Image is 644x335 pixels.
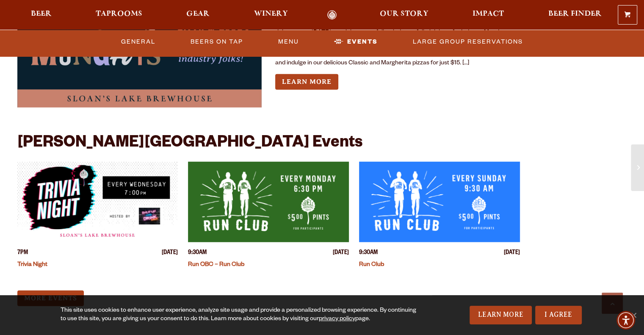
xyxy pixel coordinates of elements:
a: Our Story [374,10,434,20]
span: [DATE] [504,249,520,258]
a: Gear [181,10,215,20]
a: Run Club [359,262,384,269]
div: Accessibility Menu [616,311,635,329]
span: Taprooms [96,11,142,17]
span: 7PM [17,249,28,258]
a: Run OBC – Run Club [188,262,244,269]
span: 9:30AM [188,249,207,258]
a: Beers On Tap [187,32,246,51]
a: Learn More [470,306,532,324]
span: Winery [254,11,288,17]
a: privacy policy [319,316,355,323]
a: Beer [25,10,57,20]
a: More Events (opens in a new window) [17,291,84,306]
a: Events [331,32,381,51]
span: Our Story [380,11,428,17]
a: View event details [188,162,349,242]
div: This site uses cookies to enhance user experience, analyze site usage and provide a personalized ... [61,307,422,324]
a: View event details [17,162,178,242]
a: I Agree [535,306,582,324]
span: Impact [473,11,504,17]
span: [DATE] [333,249,349,258]
a: General [118,32,159,51]
a: Impact [467,10,509,20]
a: Trivia Night [17,262,47,269]
a: Taprooms [90,10,148,20]
a: Scroll to top [602,293,623,314]
a: Winery [249,10,293,20]
span: Gear [186,11,210,17]
a: Odell Home [316,10,348,20]
a: View event details [359,162,520,242]
span: 9:30AM [359,249,378,258]
a: Large Group Reservations [409,32,526,51]
a: Learn more about Industry Monday [275,74,338,90]
a: Beer Finder [542,10,607,20]
h2: [PERSON_NAME][GEOGRAPHIC_DATA] Events [17,135,362,153]
a: Menu [275,32,302,51]
span: Beer [31,11,52,17]
span: Beer Finder [548,11,601,17]
span: [DATE] [162,249,178,258]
